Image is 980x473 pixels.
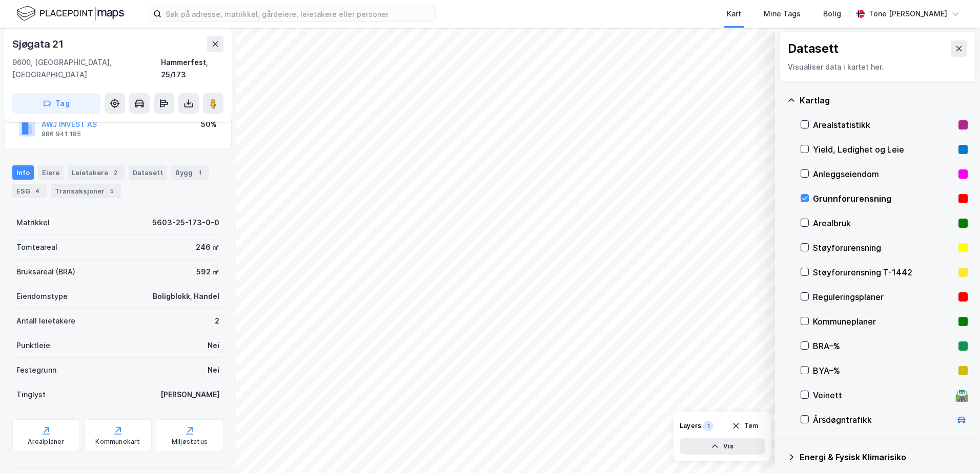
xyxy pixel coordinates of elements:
div: 9600, [GEOGRAPHIC_DATA], [GEOGRAPHIC_DATA] [12,56,161,81]
div: Tomteareal [16,241,57,253]
img: logo.f888ab2527a4732fd821a326f86c7f29.svg [16,5,124,23]
div: Arealplaner [28,438,64,446]
input: Søk på adresse, matrikkel, gårdeiere, leietakere eller personer [161,6,435,21]
div: Datasett [788,40,839,57]
div: Hammerfest, 25/173 [161,56,223,81]
div: 246 ㎡ [196,241,219,253]
div: ESG [12,184,47,198]
div: Kartlag [800,94,968,106]
button: Tøm [725,418,765,434]
div: 4 [32,186,43,196]
div: Kart [727,8,741,20]
div: [PERSON_NAME] [160,389,219,401]
div: Nei [208,364,219,376]
div: 2 [110,167,120,178]
div: Visualiser data i kartet her. [788,61,967,73]
iframe: Chat Widget [929,424,980,473]
button: Tag [12,93,100,114]
div: 5603-25-173-0-0 [152,217,219,229]
div: Matrikkel [16,217,50,229]
div: Leietakere [68,165,125,180]
div: 2 [215,315,219,327]
div: Info [12,165,34,180]
div: Bygg [171,165,209,180]
div: Eiendomstype [16,290,68,303]
div: Arealstatistikk [813,119,954,131]
div: Eiere [38,165,64,180]
div: Tone [PERSON_NAME] [869,8,947,20]
div: 1 [703,421,713,431]
div: Anleggseiendom [813,168,954,180]
div: Festegrunn [16,364,56,376]
div: Sjøgata 21 [12,36,66,52]
div: Datasett [129,165,167,180]
div: 50% [201,118,217,131]
div: Miljøstatus [172,438,208,446]
div: Støyforurensning [813,242,954,254]
div: Layers [680,422,701,430]
div: Bruksareal (BRA) [16,266,75,278]
div: Transaksjoner [51,184,121,198]
div: Kommuneplaner [813,315,954,328]
div: Årsdøgntrafikk [813,414,951,426]
div: Bolig [823,8,841,20]
div: Boligblokk, Handel [153,290,219,303]
div: Kommunekart [95,438,140,446]
div: 592 ㎡ [196,266,219,278]
div: 🛣️ [955,389,969,402]
div: 1 [195,167,205,178]
div: Antall leietakere [16,315,75,327]
div: Yield, Ledighet og Leie [813,143,954,156]
div: 5 [107,186,117,196]
div: Støyforurensning T-1442 [813,266,954,278]
div: Arealbruk [813,217,954,229]
div: Grunnforurensning [813,192,954,205]
div: Reguleringsplaner [813,291,954,303]
button: Vis [680,438,765,455]
div: Energi & Fysisk Klimarisiko [800,451,968,463]
div: Nei [208,339,219,352]
div: BRA–% [813,340,954,352]
div: Mine Tags [764,8,801,20]
div: 986 941 185 [42,130,81,138]
div: BYA–% [813,364,954,377]
div: Veinett [813,389,951,401]
div: Tinglyst [16,389,46,401]
div: Punktleie [16,339,50,352]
